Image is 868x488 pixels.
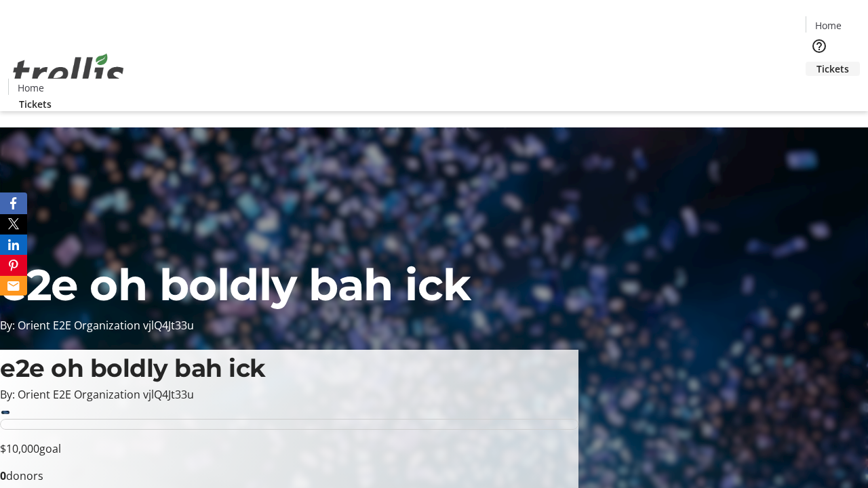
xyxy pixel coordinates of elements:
[8,97,62,111] a: Tickets
[806,76,833,103] button: Cart
[19,97,52,111] span: Tickets
[815,18,842,33] span: Home
[806,62,860,76] a: Tickets
[816,62,849,76] span: Tickets
[8,39,129,106] img: Orient E2E Organization vjlQ4Jt33u's Logo
[806,18,850,33] a: Home
[18,81,44,95] span: Home
[806,33,833,60] button: Help
[9,81,52,95] a: Home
